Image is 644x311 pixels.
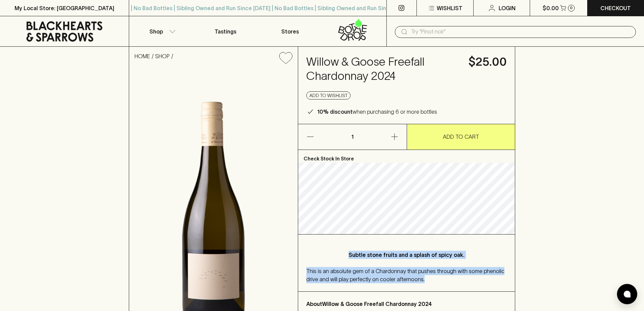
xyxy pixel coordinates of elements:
[277,49,295,67] button: Add to wishlist
[437,4,462,12] p: Wishlist
[15,4,114,12] p: My Local Store: [GEOGRAPHIC_DATA]
[149,27,163,36] p: Shop
[600,4,631,12] p: Checkout
[317,109,353,115] b: 10% discount
[344,124,360,150] p: 1
[320,251,493,259] p: Subtle stone fruits and a splash of spicy oak.
[306,268,504,282] span: This is an absolute gem of a Chardonnay that pushes through with some phenolic drive and will pla...
[129,16,193,46] button: Shop
[407,124,515,150] button: ADD TO CART
[193,16,258,46] a: Tastings
[306,300,507,308] p: About Willow & Goose Freefall Chardonnay 2024
[443,133,479,141] p: ADD TO CART
[543,4,559,12] p: $0.00
[281,27,299,36] p: Stores
[411,26,630,37] input: Try "Pinot noir"
[258,16,322,46] a: Stores
[469,55,507,69] h4: $25.00
[155,53,170,59] a: SHOP
[135,53,150,59] a: HOME
[570,6,573,10] p: 0
[215,27,236,36] p: Tastings
[499,4,516,12] p: Login
[306,91,351,99] button: Add to wishlist
[317,108,437,116] p: when purchasing 6 or more bottles
[624,291,630,297] img: bubble-icon
[306,55,460,83] h4: Willow & Goose Freefall Chardonnay 2024
[298,150,515,163] p: Check Stock In Store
